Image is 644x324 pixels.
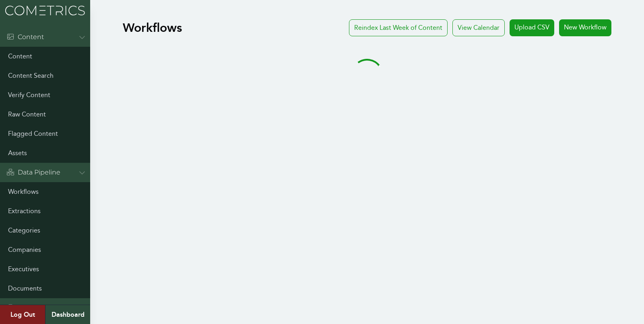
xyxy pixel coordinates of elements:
div: Admin [6,303,39,313]
a: Reindex Last Week of Content [349,19,448,36]
div: View Calendar [452,19,505,36]
svg: audio-loading [351,59,383,91]
a: New Workflow [559,19,611,36]
a: Upload CSV [510,19,554,36]
div: Data Pipeline [6,168,60,177]
a: Dashboard [45,305,90,324]
div: Content [6,32,44,42]
h1: Workflows [123,21,182,35]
